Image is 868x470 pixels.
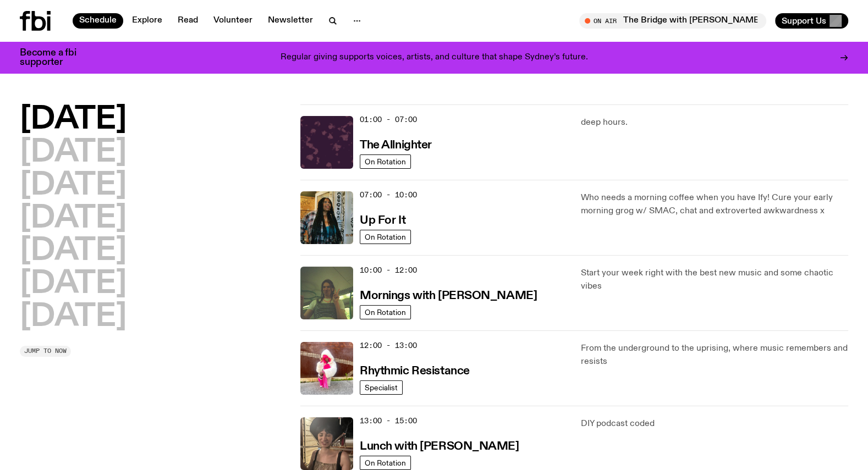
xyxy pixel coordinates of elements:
[360,456,411,470] a: On Rotation
[365,458,406,467] span: On Rotation
[360,114,417,125] span: 01:00 - 07:00
[300,191,353,244] img: Ify - a Brown Skin girl with black braided twists, looking up to the side with her tongue stickin...
[581,342,848,368] p: From the underground to the uprising, where music remembers and resists
[20,137,127,168] button: [DATE]
[360,140,432,151] h3: The Allnighter
[360,363,470,377] a: Rhythmic Resistance
[207,13,259,29] a: Volunteer
[581,116,848,129] p: deep hours.
[360,213,405,226] a: Up For It
[125,13,169,29] a: Explore
[360,137,432,151] a: The Allnighter
[300,267,353,319] img: Jim Kretschmer in a really cute outfit with cute braids, standing on a train holding up a peace s...
[360,154,411,169] a: On Rotation
[360,439,519,452] a: Lunch with [PERSON_NAME]
[20,203,127,234] button: [DATE]
[360,265,417,275] span: 10:00 - 12:00
[360,366,470,377] h3: Rhythmic Resistance
[20,346,71,357] button: Jump to now
[360,380,403,395] a: Specialist
[73,13,123,29] a: Schedule
[300,342,353,395] img: Attu crouches on gravel in front of a brown wall. They are wearing a white fur coat with a hood, ...
[365,383,398,391] span: Specialist
[360,416,417,426] span: 13:00 - 15:00
[365,233,406,241] span: On Rotation
[365,157,406,165] span: On Rotation
[360,288,537,302] a: Mornings with [PERSON_NAME]
[20,170,127,201] button: [DATE]
[360,230,411,244] a: On Rotation
[360,441,519,452] h3: Lunch with [PERSON_NAME]
[171,13,205,29] a: Read
[20,236,127,267] button: [DATE]
[581,267,848,293] p: Start your week right with the best new music and some chaotic vibes
[24,348,67,354] span: Jump to now
[20,302,127,333] button: [DATE]
[360,190,417,200] span: 07:00 - 10:00
[775,13,848,29] button: Support Us
[20,48,90,67] h3: Become a fbi supporter
[581,417,848,430] p: DIY podcast coded
[20,104,127,135] button: [DATE]
[360,215,405,226] h3: Up For It
[20,269,127,300] button: [DATE]
[782,16,826,26] span: Support Us
[581,191,848,218] p: Who needs a morning coffee when you have Ify! Cure your early morning grog w/ SMAC, chat and extr...
[360,290,537,302] h3: Mornings with [PERSON_NAME]
[360,305,411,319] a: On Rotation
[365,308,406,316] span: On Rotation
[261,13,320,29] a: Newsletter
[579,13,766,29] button: On AirThe Bridge with [PERSON_NAME]
[281,53,588,63] p: Regular giving supports voices, artists, and culture that shape Sydney’s future.
[360,340,417,351] span: 12:00 - 13:00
